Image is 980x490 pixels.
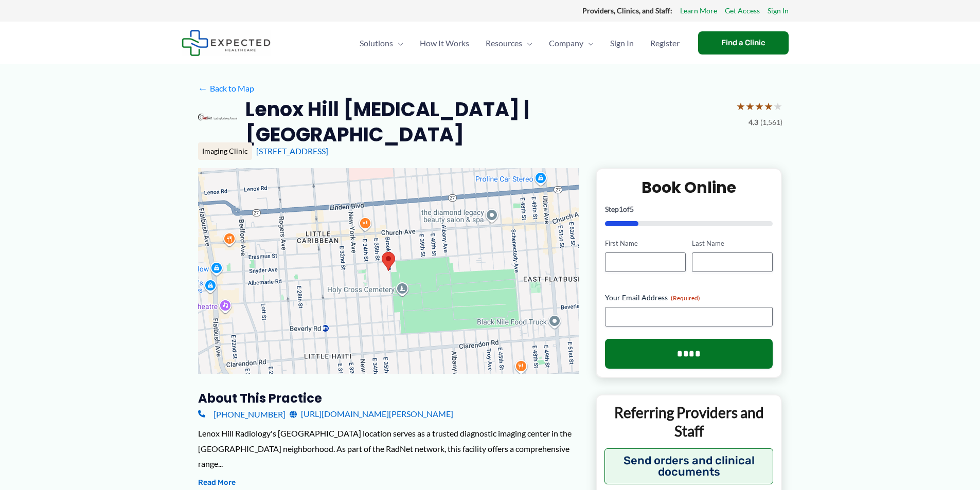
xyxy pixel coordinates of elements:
[755,97,764,116] span: ★
[768,4,789,17] a: Sign In
[604,403,774,441] p: Referring Providers and Staff
[698,31,789,55] a: Find a Clinic
[198,406,286,422] a: [PHONE_NUMBER]
[420,25,469,61] span: How It Works
[198,142,252,160] div: Imaging Clinic
[605,177,773,197] h2: Book Online
[182,30,271,56] img: Expected Healthcare Logo - side, dark font, small
[290,406,453,422] a: [URL][DOMAIN_NAME][PERSON_NAME]
[605,293,773,303] label: Your Email Address
[773,97,782,116] span: ★
[725,4,760,17] a: Get Access
[198,83,208,93] span: ←
[360,25,393,61] span: Solutions
[619,205,623,213] span: 1
[582,6,672,15] strong: Providers, Clinics, and Staff:
[736,97,745,116] span: ★
[692,239,773,248] label: Last Name
[602,25,642,61] a: Sign In
[393,25,403,61] span: Menu Toggle
[256,146,328,156] a: [STREET_ADDRESS]
[245,97,728,148] h2: Lenox Hill [MEDICAL_DATA] | [GEOGRAPHIC_DATA]
[760,116,782,129] span: (1,561)
[541,25,602,61] a: CompanyMenu Toggle
[412,25,477,61] a: How It Works
[477,25,541,61] a: ResourcesMenu Toggle
[549,25,583,61] span: Company
[745,97,755,116] span: ★
[198,390,579,406] h3: About this practice
[650,25,680,61] span: Register
[764,97,773,116] span: ★
[198,81,254,96] a: ←Back to Map
[522,25,532,61] span: Menu Toggle
[351,25,412,61] a: SolutionsMenu Toggle
[671,294,700,302] span: (Required)
[605,206,773,213] p: Step of
[605,239,686,248] label: First Name
[198,477,236,489] button: Read More
[630,205,634,213] span: 5
[351,25,688,61] nav: Primary Site Navigation
[642,25,688,61] a: Register
[749,116,758,129] span: 4.3
[680,4,717,17] a: Learn More
[604,448,774,484] button: Send orders and clinical documents
[583,25,594,61] span: Menu Toggle
[610,25,634,61] span: Sign In
[198,426,579,471] div: Lenox Hill Radiology's [GEOGRAPHIC_DATA] location serves as a trusted diagnostic imaging center i...
[486,25,522,61] span: Resources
